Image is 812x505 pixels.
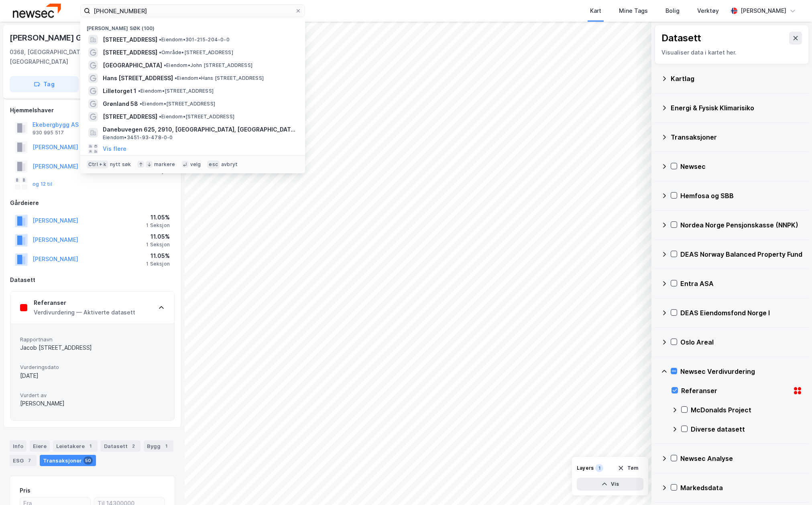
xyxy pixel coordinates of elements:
[144,440,173,452] div: Bygg
[103,112,157,122] span: [STREET_ADDRESS]
[159,49,161,55] span: •
[680,454,802,463] div: Newsec Analyse
[680,337,802,347] div: Oslo Areal
[20,399,165,408] div: [PERSON_NAME]
[577,478,643,491] button: Vis
[164,62,166,68] span: •
[681,386,790,395] div: Referanser
[671,103,802,113] div: Energi & Fysisk Klimarisiko
[80,19,305,33] div: [PERSON_NAME] søk (100)
[20,364,165,371] span: Vurderingsdato
[20,336,165,343] span: Rapportnavn
[680,367,802,376] div: Newsec Verdivurdering
[10,105,175,115] div: Hjemmelshaver
[20,371,165,381] div: [DATE]
[661,48,802,57] div: Visualiser data i kartet her.
[207,160,220,168] div: esc
[680,308,802,318] div: DEAS Eiendomsfond Norge I
[10,275,175,285] div: Datasett
[146,232,170,241] div: 11.05%
[159,114,234,120] span: Eiendom • [STREET_ADDRESS]
[34,298,135,308] div: Referanser
[613,462,643,475] button: Tøm
[665,6,680,16] div: Bolig
[661,32,701,45] div: Datasett
[772,466,812,505] iframe: Chat Widget
[30,440,50,452] div: Eiere
[110,161,131,168] div: nytt søk
[680,249,802,259] div: DEAS Norway Balanced Property Fund
[10,455,37,466] div: ESG
[680,279,802,288] div: Entra ASA
[146,213,170,222] div: 11.05%
[20,486,31,495] div: Pris
[103,48,157,57] span: [STREET_ADDRESS]
[87,160,108,168] div: Ctrl + k
[140,101,215,107] span: Eiendom • [STREET_ADDRESS]
[680,162,802,171] div: Newsec
[10,47,112,67] div: 0368, [GEOGRAPHIC_DATA], [GEOGRAPHIC_DATA]
[129,442,137,450] div: 2
[146,241,170,248] div: 1 Seksjon
[101,440,140,452] div: Datasett
[159,37,161,43] span: •
[680,220,802,230] div: Nordea Norge Pensjonskasse (NNPK)
[741,6,786,16] div: [PERSON_NAME]
[53,440,98,452] div: Leietakere
[619,6,648,16] div: Mine Tags
[691,405,802,415] div: McDonalds Project
[103,35,157,45] span: [STREET_ADDRESS]
[20,392,165,399] span: Vurdert av
[671,74,802,83] div: Kartlag
[90,5,295,17] input: Søk på adresse, matrikkel, gårdeiere, leietakere eller personer
[577,465,594,471] div: Layers
[10,440,26,452] div: Info
[138,88,140,94] span: •
[159,49,233,56] span: Område • [STREET_ADDRESS]
[175,75,264,81] span: Eiendom • Hans [STREET_ADDRESS]
[190,161,201,168] div: velg
[146,251,170,261] div: 11.05%
[146,261,170,267] div: 1 Seksjon
[590,6,601,16] div: Kart
[138,88,214,94] span: Eiendom • [STREET_ADDRESS]
[162,442,170,450] div: 1
[20,343,165,353] div: Jacob [STREET_ADDRESS]
[10,198,175,208] div: Gårdeiere
[159,37,230,43] span: Eiendom • 301-215-204-0-0
[175,75,177,81] span: •
[680,483,802,493] div: Markedsdata
[680,191,802,201] div: Hemfosa og SBB
[595,464,603,472] div: 1
[140,101,142,107] span: •
[103,73,173,83] span: Hans [STREET_ADDRESS]
[103,86,136,96] span: Lilletorget 1
[103,125,295,134] span: Danebuvegen 625, 2910, [GEOGRAPHIC_DATA], [GEOGRAPHIC_DATA]
[154,161,175,168] div: markere
[671,132,802,142] div: Transaksjoner
[10,31,107,44] div: [PERSON_NAME] Gate 13
[146,222,170,229] div: 1 Seksjon
[10,76,79,92] button: Tag
[33,130,64,136] div: 930 995 517
[103,144,126,154] button: Vis flere
[40,455,96,466] div: Transaksjoner
[13,4,61,18] img: newsec-logo.f6e21ccffca1b3a03d2d.png
[86,442,94,450] div: 1
[159,114,161,120] span: •
[103,99,138,109] span: Grønland 58
[83,456,93,464] div: 50
[34,308,135,317] div: Verdivurdering — Aktiverte datasett
[691,424,802,434] div: Diverse datasett
[103,134,173,141] span: Eiendom • 3451-93-478-0-0
[25,456,33,464] div: 7
[697,6,719,16] div: Verktøy
[103,61,162,70] span: [GEOGRAPHIC_DATA]
[164,62,252,69] span: Eiendom • John [STREET_ADDRESS]
[772,466,812,505] div: Kontrollprogram for chat
[221,161,238,168] div: avbryt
